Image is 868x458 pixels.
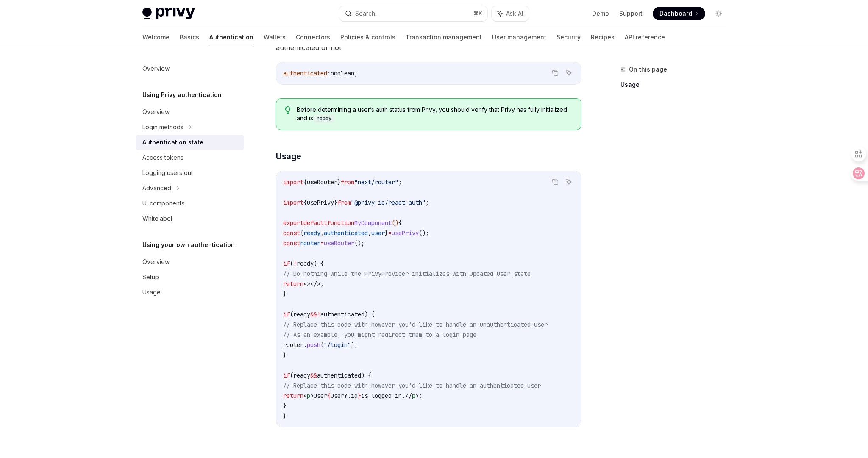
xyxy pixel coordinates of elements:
div: Access tokens [142,153,184,163]
a: Wallets [264,27,286,47]
span: Before determining a user’s auth status from Privy, you should verify that Privy has fully initia... [297,105,573,123]
span: ready [293,311,310,318]
span: { [300,229,303,237]
button: Search...⌘K [339,6,487,21]
div: Usage [142,287,161,297]
div: Overview [142,64,170,74]
button: Ask AI [563,176,574,187]
div: Advanced [142,183,171,193]
a: Whitelabel [136,211,244,226]
span: ); [351,341,358,349]
a: Usage [136,285,244,300]
a: Logging users out [136,165,244,180]
div: Setup [142,272,159,282]
div: Whitelabel [142,214,172,224]
span: import [283,199,303,206]
span: // Replace this code with however you'd like to handle an authenticated user [283,382,541,389]
span: </ [405,392,412,400]
span: } [334,199,337,206]
a: Basics [180,27,199,47]
a: Recipes [591,27,615,47]
span: useRouter [324,239,354,247]
code: ready [313,114,335,123]
span: authenticated [283,69,327,77]
h5: Using Privy authentication [142,90,222,100]
div: Overview [142,107,170,117]
a: Demo [592,9,609,18]
span: "/login" [324,341,351,349]
span: is logged in. [361,392,405,400]
button: Ask AI [492,6,529,21]
span: < [303,392,307,400]
span: user [371,229,385,237]
button: Toggle dark mode [712,7,726,20]
span: ( [290,260,293,267]
span: Dashboard [659,9,692,18]
a: Security [556,27,581,47]
div: Login methods [142,122,184,132]
span: (); [354,239,364,247]
a: Dashboard [653,7,705,20]
a: Access tokens [136,150,244,165]
span: // Do nothing while the PrivyProvider initializes with updated user state [283,270,531,278]
span: ; [398,178,402,186]
span: useRouter [307,178,337,186]
span: p [412,392,415,400]
button: Ask AI [563,67,574,78]
span: User [314,392,327,400]
div: Overview [142,257,170,267]
span: { [303,199,307,206]
span: router [300,239,320,247]
span: ! [317,311,320,318]
span: "next/router" [354,178,398,186]
span: // As an example, you might redirect them to a login page [283,331,476,339]
span: Ask AI [506,9,523,18]
span: import [283,178,303,186]
span: export [283,219,303,227]
span: from [337,199,351,206]
span: ( [290,311,293,318]
a: Authentication [209,27,253,47]
span: authenticated [320,311,364,318]
span: <></> [303,280,320,288]
span: ; [354,69,358,77]
svg: Tip [285,106,291,114]
div: Search... [355,8,379,19]
span: = [320,239,324,247]
span: { [303,178,307,186]
a: UI components [136,196,244,211]
span: if [283,311,290,318]
a: Setup [136,269,244,285]
span: // Replace this code with however you'd like to handle an unauthenticated user [283,321,548,328]
span: if [283,260,290,267]
span: } [283,412,287,420]
a: Overview [136,254,244,269]
span: ) { [364,311,375,318]
span: } [283,351,287,359]
span: default [303,219,327,227]
span: = [388,229,392,237]
span: } [283,402,287,410]
span: > [310,392,314,400]
a: Usage [620,78,732,92]
span: "@privy-io/react-auth" [351,199,426,206]
span: authenticated [317,372,361,379]
span: ; [419,392,422,400]
a: Welcome [142,27,170,47]
span: const [283,229,300,237]
a: Support [619,9,643,18]
a: Overview [136,61,244,76]
a: Transaction management [406,27,482,47]
span: } [385,229,388,237]
span: , [320,229,324,237]
span: ; [320,280,324,288]
span: if [283,372,290,379]
span: usePrivy [307,199,334,206]
span: Usage [276,150,301,162]
span: ready [297,260,314,267]
a: Policies & controls [340,27,395,47]
span: ) { [314,260,324,267]
a: Authentication state [136,135,244,150]
span: router [283,341,303,349]
span: from [341,178,354,186]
